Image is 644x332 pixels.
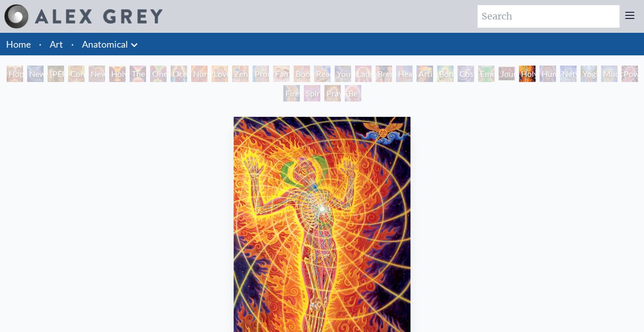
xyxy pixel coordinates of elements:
[283,85,300,101] div: Firewalking
[498,66,515,82] div: Journey of the Wounded Healer
[324,85,341,101] div: Praying Hands
[89,66,105,82] div: New Man New Woman
[539,66,556,82] div: Human Geometry
[35,33,46,55] li: ·
[458,66,474,82] div: Cosmic Lovers
[48,66,64,82] div: [PERSON_NAME] & Eve
[621,66,638,82] div: Power to the Peaceful
[67,33,78,55] li: ·
[417,66,433,82] div: Artist's Hand
[150,66,167,82] div: One Taste
[109,66,126,82] div: Holy Grail
[580,66,597,82] div: Yogi & the Möbius Sphere
[294,66,310,82] div: Boo-boo
[7,66,23,82] div: Hope
[560,66,576,82] div: Networks
[345,85,361,101] div: Be a Good Human Being
[82,37,128,51] a: Anatomical
[130,66,146,82] div: The Kiss
[212,66,228,82] div: Love Circuit
[6,38,31,50] a: Home
[355,66,371,82] div: Laughing Man
[68,66,85,82] div: Contemplation
[478,66,494,82] div: Emerald Grail
[232,66,248,82] div: Zena Lotus
[437,66,453,82] div: Bond
[601,66,617,82] div: Mudra
[335,66,351,82] div: Young & Old
[304,85,320,101] div: Spirit Animates the Flesh
[253,66,269,82] div: Promise
[50,37,63,51] a: Art
[314,66,330,82] div: Reading
[191,66,207,82] div: Nursing
[273,66,289,82] div: Family
[376,66,392,82] div: Breathing
[519,66,535,82] div: Holy Fire
[171,66,187,82] div: Ocean of Love Bliss
[27,66,44,82] div: New Man [DEMOGRAPHIC_DATA]: [DEMOGRAPHIC_DATA] Mind
[477,5,619,28] input: Search
[396,66,412,82] div: Healing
